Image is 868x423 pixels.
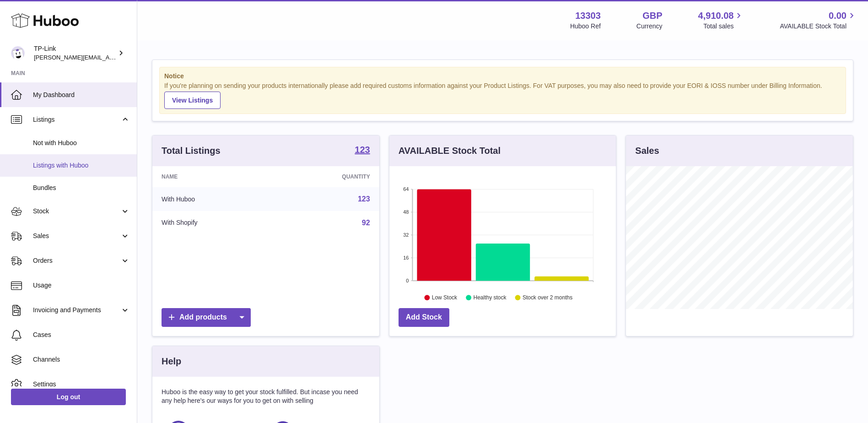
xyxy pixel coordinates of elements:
[33,306,120,315] span: Invoicing and Payments
[162,145,221,157] h3: Total Listings
[11,46,25,60] img: selina.wu@tp-link.com
[780,22,857,31] span: AVAILABLE Stock Total
[358,195,370,203] a: 123
[406,278,409,283] text: 0
[570,22,601,31] div: Huboo Ref
[635,145,659,157] h3: Sales
[698,10,744,31] a: 4,910.08 Total sales
[164,92,221,109] a: View Listings
[355,145,370,156] a: 123
[403,186,409,192] text: 64
[162,355,181,368] h3: Help
[829,10,846,22] span: 0.00
[162,308,251,327] a: Add products
[403,232,409,238] text: 32
[162,388,370,405] p: Huboo is the easy way to get your stock fulfilled. But incase you need any help here's our ways f...
[33,331,130,339] span: Cases
[780,10,857,31] a: 0.00 AVAILABLE Stock Total
[473,294,507,301] text: Healthy stock
[33,139,130,147] span: Not with Huboo
[152,166,275,187] th: Name
[399,145,501,157] h3: AVAILABLE Stock Total
[34,44,116,62] div: TP-Link
[33,161,130,170] span: Listings with Huboo
[636,22,663,31] div: Currency
[703,22,744,31] span: Total sales
[362,219,370,227] a: 92
[33,355,130,364] span: Channels
[33,256,120,265] span: Orders
[698,10,734,22] span: 4,910.08
[11,389,126,405] a: Log out
[642,10,662,22] strong: GBP
[33,115,120,124] span: Listings
[152,187,275,211] td: With Huboo
[33,232,120,240] span: Sales
[403,209,409,215] text: 48
[33,184,130,192] span: Bundles
[275,166,379,187] th: Quantity
[33,91,130,99] span: My Dashboard
[33,207,120,216] span: Stock
[34,54,183,61] span: [PERSON_NAME][EMAIL_ADDRESS][DOMAIN_NAME]
[164,72,841,81] strong: Notice
[33,281,130,290] span: Usage
[355,145,370,154] strong: 123
[575,10,601,22] strong: 13303
[403,255,409,260] text: 16
[152,211,275,235] td: With Shopify
[33,380,130,389] span: Settings
[523,294,572,301] text: Stock over 2 months
[399,308,449,327] a: Add Stock
[164,81,841,109] div: If you're planning on sending your products internationally please add required customs informati...
[432,294,458,301] text: Low Stock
